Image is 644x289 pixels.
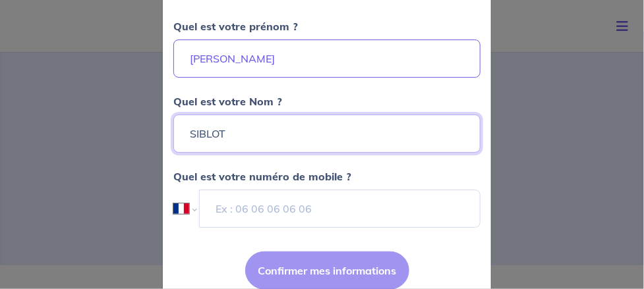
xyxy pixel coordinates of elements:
strong: Quel est votre numéro de mobile ? [173,170,351,183]
input: Ex : 06 06 06 06 06 [199,190,481,228]
strong: Quel est votre Nom ? [173,95,282,108]
input: Ex : Martin [173,39,481,78]
strong: Quel est votre prénom ? [173,20,298,33]
input: Ex : Durand [173,115,481,153]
